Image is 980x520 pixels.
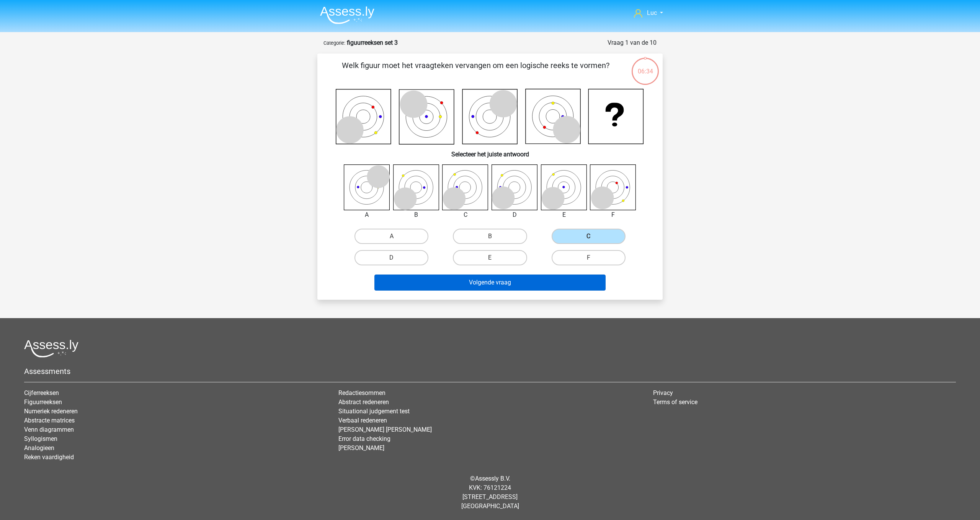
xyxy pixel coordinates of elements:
p: Welk figuur moet het vraagteken vervangen om een logische reeks te vormen? [330,60,622,83]
a: Syllogismen [24,435,57,442]
small: Categorie: [323,40,345,46]
a: Analogieen [24,444,54,452]
a: Terms of service [653,398,697,406]
label: C [552,229,626,244]
a: Error data checking [338,435,390,442]
a: Privacy [653,389,673,396]
a: Assessly B.V. [475,475,510,482]
a: [PERSON_NAME] [PERSON_NAME] [338,426,432,433]
a: [PERSON_NAME] [338,444,384,452]
label: F [552,250,626,265]
a: Venn diagrammen [24,426,74,433]
a: Situational judgement test [338,408,410,415]
div: 06:34 [631,57,660,76]
div: A [338,210,396,219]
a: Cijferreeksen [24,389,59,396]
a: Redactiesommen [338,389,385,396]
div: C [436,210,494,219]
div: E [535,210,593,219]
button: Volgende vraag [374,275,606,291]
h6: Selecteer het juiste antwoord [330,145,650,158]
a: Abstracte matrices [24,417,75,424]
div: F [584,210,642,219]
a: Luc [631,8,666,18]
label: B [453,229,527,244]
label: A [354,229,428,244]
span: Luc [647,9,657,16]
a: Verbaal redeneren [338,417,387,424]
div: © KVK: 76121224 [STREET_ADDRESS] [GEOGRAPHIC_DATA] [18,468,962,517]
a: Figuurreeksen [24,398,62,406]
div: B [387,210,445,219]
img: Assessly logo [24,340,78,357]
label: D [354,250,428,265]
strong: figuurreeksen set 3 [347,39,398,46]
div: Vraag 1 van de 10 [608,38,657,47]
a: Reken vaardigheid [24,453,74,461]
a: Abstract redeneren [338,398,389,406]
img: Assessly [320,6,374,24]
div: D [486,210,544,219]
label: E [453,250,527,265]
a: Numeriek redeneren [24,408,78,415]
h5: Assessments [24,367,956,376]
